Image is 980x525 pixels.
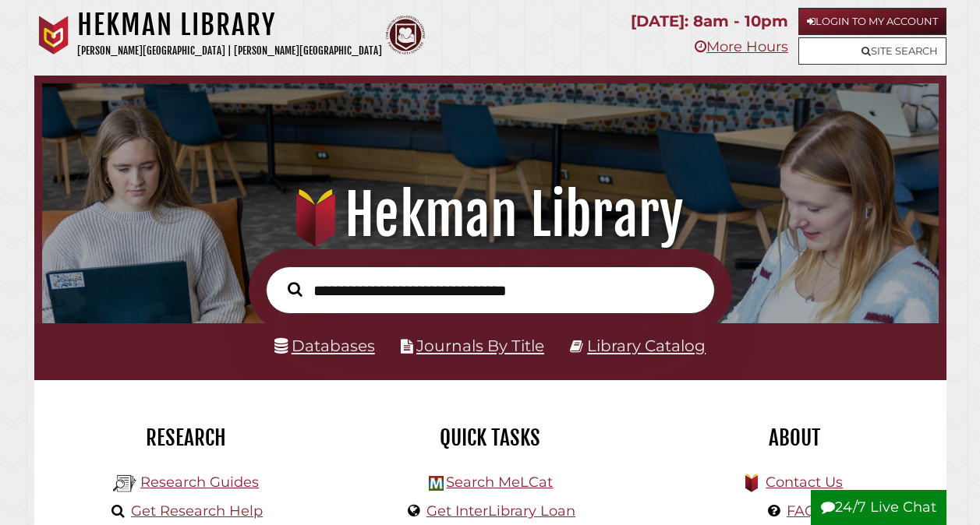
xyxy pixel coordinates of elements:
[131,502,263,520] a: Get Research Help
[587,336,706,355] a: Library Catalog
[787,502,823,520] a: FAQs
[631,8,788,35] p: [DATE]: 8am - 10pm
[416,336,544,355] a: Journals By Title
[46,425,327,451] h2: Research
[77,8,382,42] h1: Hekman Library
[113,472,136,495] img: Hekman Library Logo
[77,42,382,60] p: [PERSON_NAME][GEOGRAPHIC_DATA] | [PERSON_NAME][GEOGRAPHIC_DATA]
[140,474,259,491] a: Research Guides
[350,425,631,451] h2: Quick Tasks
[695,38,788,55] a: More Hours
[446,474,553,491] a: Search MeLCat
[798,8,946,35] a: Login to My Account
[766,474,843,491] a: Contact Us
[56,181,923,249] h1: Hekman Library
[429,476,444,491] img: Hekman Library Logo
[280,278,310,301] button: Search
[426,502,575,520] a: Get InterLibrary Loan
[386,16,425,55] img: Calvin Theological Seminary
[288,281,302,297] i: Search
[34,16,73,55] img: Calvin University
[654,425,935,451] h2: About
[274,336,375,355] a: Databases
[798,37,946,65] a: Site Search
